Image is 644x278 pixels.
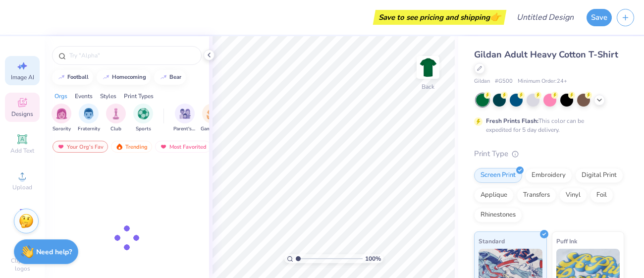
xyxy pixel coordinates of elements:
span: Game Day [201,125,223,133]
button: filter button [201,104,223,133]
span: Upload [12,183,32,191]
div: bear [169,74,181,80]
img: most_fav.gif [160,143,167,150]
div: Digital Print [575,168,623,183]
img: Club Image [110,108,121,119]
div: Foil [590,188,613,203]
span: Sports [136,125,151,133]
div: homecoming [112,74,146,80]
div: Print Type [474,148,624,160]
div: filter for Parent's Weekend [173,104,196,133]
div: filter for Fraternity [78,104,100,133]
div: Your Org's Fav [53,141,108,153]
div: Back [422,82,434,91]
button: bear [154,70,186,85]
span: Fraternity [78,125,100,133]
span: 100 % [365,254,381,263]
img: Fraternity Image [83,108,94,119]
div: Save to see pricing and shipping [376,10,504,25]
span: Puff Ink [556,236,577,246]
img: trend_line.gif [102,74,110,80]
span: 👉 [490,11,501,23]
div: Screen Print [474,168,522,183]
img: Sorority Image [56,108,67,119]
div: Applique [474,188,514,203]
div: Styles [100,92,116,101]
span: Gildan [474,77,490,86]
div: Vinyl [559,188,587,203]
span: Club [110,125,121,133]
span: Standard [479,236,505,246]
span: Parent's Weekend [173,125,196,133]
button: filter button [78,104,100,133]
button: filter button [106,104,126,133]
img: trend_line.gif [57,74,65,80]
span: Gildan Adult Heavy Cotton T-Shirt [474,49,618,60]
strong: Fresh Prints Flash: [486,117,538,125]
span: Designs [11,110,33,118]
div: Rhinestones [474,208,522,222]
img: Game Day Image [207,108,218,119]
button: filter button [133,104,153,133]
img: Sports Image [138,108,149,119]
span: Sorority [53,125,71,133]
img: most_fav.gif [57,143,65,150]
span: Image AI [11,73,34,81]
img: Parent's Weekend Image [179,108,191,119]
button: football [52,70,93,85]
div: filter for Sorority [52,104,71,133]
button: filter button [173,104,196,133]
strong: Need help? [36,247,72,257]
div: Orgs [54,92,67,101]
div: Most Favorited [155,141,211,153]
input: Try "Alpha" [68,51,195,60]
div: filter for Club [106,104,126,133]
img: Back [418,57,438,77]
div: filter for Sports [133,104,153,133]
span: # G500 [495,77,513,86]
div: Events [75,92,93,101]
button: filter button [52,104,71,133]
div: football [67,74,89,80]
span: Add Text [10,147,34,155]
button: Save [587,9,612,26]
div: Trending [111,141,152,153]
div: This color can be expedited for 5 day delivery. [486,116,608,134]
input: Untitled Design [509,7,582,27]
button: homecoming [97,70,151,85]
div: Embroidery [525,168,572,183]
div: Print Types [124,92,154,101]
span: Clipart & logos [5,257,40,273]
div: Transfers [517,188,556,203]
span: Minimum Order: 24 + [518,77,567,86]
div: filter for Game Day [201,104,223,133]
img: trending.gif [115,143,123,150]
img: trend_line.gif [160,74,167,80]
